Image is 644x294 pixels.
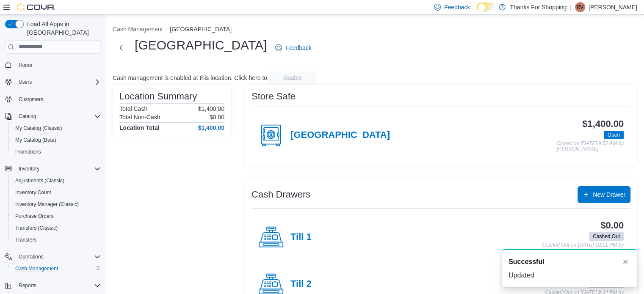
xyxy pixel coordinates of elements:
[19,282,36,289] span: Reports
[12,135,101,145] span: My Catalog (Beta)
[119,91,197,102] h3: Location Summary
[604,131,624,139] span: Open
[15,189,51,196] span: Inventory Count
[12,211,101,221] span: Purchase Orders
[12,235,101,245] span: Transfers
[283,74,302,82] span: disable
[8,198,104,210] button: Inventory Manager (Classic)
[15,280,40,291] button: Reports
[15,164,101,174] span: Inventory
[290,279,312,290] h4: Till 2
[2,280,104,291] button: Reports
[272,39,315,56] a: Feedback
[15,265,58,272] span: Cash Management
[15,125,62,132] span: My Catalog (Classic)
[2,163,104,175] button: Inventory
[19,165,39,172] span: Inventory
[135,37,267,54] h1: [GEOGRAPHIC_DATA]
[12,199,82,209] a: Inventory Manager (Classic)
[12,147,101,157] span: Promotions
[15,252,101,262] span: Operations
[15,201,79,208] span: Inventory Manager (Classic)
[477,3,495,11] input: Dark Mode
[15,148,41,155] span: Promotions
[582,119,624,129] h3: $1,400.00
[252,190,310,200] h3: Cash Drawers
[444,3,470,11] span: Feedback
[113,39,130,56] button: Next
[12,223,101,233] span: Transfers (Classic)
[285,44,311,52] span: Feedback
[113,74,267,81] p: Cash management is enabled at this location. Click here to
[608,131,620,139] span: Open
[620,257,630,267] button: Dismiss toast
[2,93,104,105] button: Customers
[8,122,104,134] button: My Catalog (Classic)
[15,77,101,87] span: Users
[12,211,57,221] a: Purchase Orders
[15,94,47,104] a: Customers
[113,26,163,33] button: Cash Management
[509,270,630,280] div: Updated
[509,257,630,267] div: Notification
[8,210,104,222] button: Purchase Orders
[12,135,60,145] a: My Catalog (Beta)
[600,220,624,231] h3: $0.00
[113,25,637,35] nav: An example of EuiBreadcrumbs
[12,147,44,157] a: Promotions
[17,3,55,11] img: Cova
[15,164,43,174] button: Inventory
[593,190,625,199] span: New Drawer
[19,253,44,260] span: Operations
[15,252,47,262] button: Operations
[8,263,104,275] button: Cash Management
[19,79,32,85] span: Users
[8,222,104,234] button: Transfers (Classic)
[12,176,101,186] span: Adjustments (Classic)
[15,77,35,87] button: Users
[556,141,624,152] p: Closed on [DATE] 9:52 AM by [PERSON_NAME]
[2,76,104,88] button: Users
[589,2,637,12] p: [PERSON_NAME]
[15,177,64,184] span: Adjustments (Classic)
[15,137,56,143] span: My Catalog (Beta)
[2,110,104,122] button: Catalog
[8,187,104,198] button: Inventory Count
[12,123,101,133] span: My Catalog (Classic)
[19,96,43,103] span: Customers
[19,62,32,69] span: Home
[8,146,104,158] button: Promotions
[477,11,477,12] span: Dark Mode
[170,26,232,33] button: [GEOGRAPHIC_DATA]
[12,187,101,198] span: Inventory Count
[15,111,101,121] span: Catalog
[15,60,36,70] a: Home
[290,232,312,243] h4: Till 1
[269,71,316,85] button: disable
[19,113,36,120] span: Catalog
[577,2,583,12] span: RV
[2,251,104,263] button: Operations
[8,234,104,246] button: Transfers
[2,59,104,71] button: Home
[570,2,572,12] p: |
[12,176,68,186] a: Adjustments (Classic)
[12,187,55,198] a: Inventory Count
[119,124,160,131] h4: Location Total
[12,264,61,274] a: Cash Management
[198,105,224,112] p: $1,400.00
[509,257,544,267] span: Successful
[15,60,101,70] span: Home
[210,114,224,121] p: $0.00
[12,264,101,274] span: Cash Management
[510,2,567,12] p: Thanks For Shopping
[24,20,101,37] span: Load All Apps in [GEOGRAPHIC_DATA]
[15,213,54,220] span: Purchase Orders
[119,105,147,112] h6: Total Cash
[15,111,39,121] button: Catalog
[12,199,101,209] span: Inventory Manager (Classic)
[578,186,630,203] button: New Drawer
[252,91,296,102] h3: Store Safe
[15,225,58,231] span: Transfers (Classic)
[119,114,160,121] h6: Total Non-Cash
